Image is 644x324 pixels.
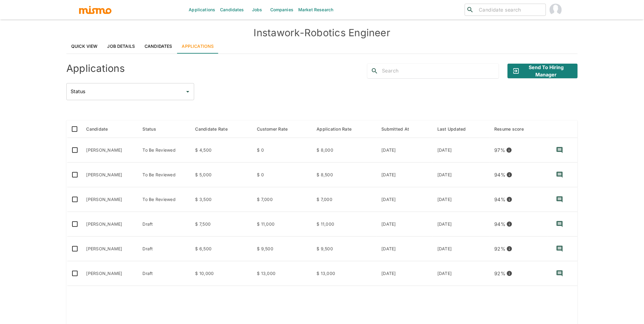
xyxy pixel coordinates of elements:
[317,125,360,133] span: Application Rate
[552,192,567,207] button: recent-notes
[494,245,506,253] p: 92 %
[184,87,192,96] button: Open
[66,62,125,75] h4: Applications
[552,217,567,231] button: recent-notes
[138,212,191,237] td: Draft
[312,163,377,187] td: $ 8,500
[382,125,417,133] span: Submitted At
[432,237,489,261] td: [DATE]
[138,138,191,163] td: To Be Reviewed
[82,212,138,237] td: [PERSON_NAME]
[508,64,578,78] button: Send to Hiring Manager
[86,125,116,133] span: Candidate
[506,221,513,227] svg: View resume score details
[82,261,138,286] td: [PERSON_NAME]
[552,266,567,281] button: recent-notes
[140,39,177,54] a: Candidates
[506,147,512,153] svg: View resume score details
[312,261,377,286] td: $ 13,000
[377,163,433,187] td: [DATE]
[191,187,252,212] td: $ 3,500
[494,146,505,154] p: 97 %
[177,39,219,54] a: Applications
[252,163,312,187] td: $ 0
[432,212,489,237] td: [DATE]
[382,66,499,76] input: Search
[66,27,578,39] h4: Instawork - Robotics Engineer
[312,187,377,212] td: $ 7,000
[103,39,140,54] a: Job Details
[377,187,433,212] td: [DATE]
[494,269,506,278] p: 92 %
[506,270,513,276] svg: View resume score details
[191,261,252,286] td: $ 10,000
[252,237,312,261] td: $ 9,500
[552,143,567,157] button: recent-notes
[191,212,252,237] td: $ 7,500
[79,5,112,14] img: logo
[82,138,138,163] td: [PERSON_NAME]
[82,163,138,187] td: [PERSON_NAME]
[377,212,433,237] td: [DATE]
[191,163,252,187] td: $ 5,000
[82,187,138,212] td: [PERSON_NAME]
[138,187,191,212] td: To Be Reviewed
[252,138,312,163] td: $ 0
[312,138,377,163] td: $ 8,000
[312,212,377,237] td: $ 11,000
[138,237,191,261] td: Draft
[191,138,252,163] td: $ 4,500
[252,212,312,237] td: $ 11,000
[494,195,506,204] p: 94 %
[377,261,433,286] td: [DATE]
[138,163,191,187] td: To Be Reviewed
[432,261,489,286] td: [DATE]
[252,261,312,286] td: $ 13,000
[82,237,138,261] td: [PERSON_NAME]
[432,138,489,163] td: [DATE]
[138,261,191,286] td: Draft
[552,167,567,182] button: recent-notes
[432,163,489,187] td: [DATE]
[252,187,312,212] td: $ 7,000
[432,187,489,212] td: [DATE]
[552,241,567,256] button: recent-notes
[257,125,296,133] span: Customer Rate
[494,171,506,179] p: 94 %
[494,220,506,228] p: 94 %
[191,237,252,261] td: $ 6,500
[367,64,382,78] button: search
[506,172,513,178] svg: View resume score details
[377,237,433,261] td: [DATE]
[506,196,513,202] svg: View resume score details
[195,125,236,133] span: Candidate Rate
[506,246,513,252] svg: View resume score details
[476,5,543,14] input: Candidate search
[377,138,433,163] td: [DATE]
[494,125,532,133] span: Resume score
[550,4,562,16] img: Carmen Vilachá
[143,125,164,133] span: Status
[312,237,377,261] td: $ 9,500
[437,125,474,133] span: Last Updated
[66,39,103,54] a: Quick View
